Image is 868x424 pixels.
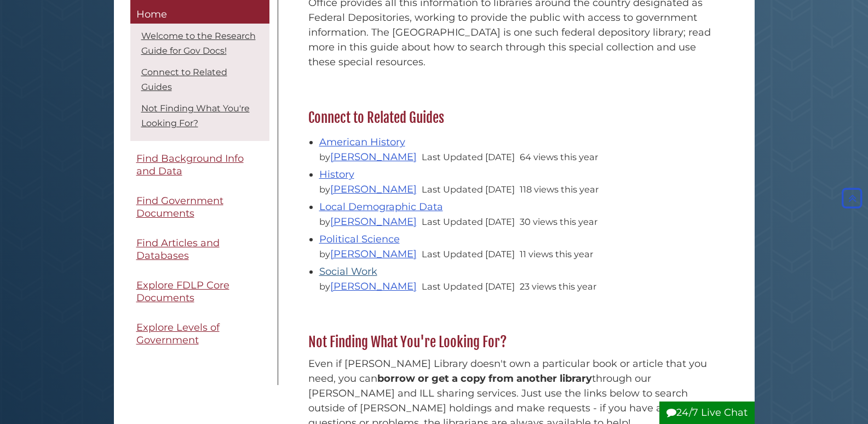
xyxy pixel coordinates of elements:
[303,333,722,351] h2: Not Finding What You're Looking For?
[520,151,598,162] span: 64 views this year
[319,233,400,245] a: Political Science
[141,31,256,56] a: Welcome to the Research Guide for Gov Docs!
[141,67,227,93] a: Connect to Related Guides
[520,216,597,227] span: 30 views this year
[130,316,269,353] a: Explore Levels of Government
[319,168,354,180] a: History
[422,184,515,195] span: Last Updated [DATE]
[330,183,417,195] a: [PERSON_NAME]
[130,147,269,184] a: Find Background Info and Data
[130,189,269,226] a: Find Government Documents
[377,372,592,385] strong: borrow or get a copy from another library
[136,153,244,178] span: Find Background Info and Data
[319,136,405,148] a: American History
[319,281,419,292] span: by
[130,274,269,310] a: Explore FDLP Core Documents
[141,104,250,129] a: Not Finding What You're Looking For?
[319,216,419,227] span: by
[422,216,515,227] span: Last Updated [DATE]
[422,248,515,259] span: Last Updated [DATE]
[136,238,220,262] span: Find Articles and Databases
[520,281,596,292] span: 23 views this year
[319,151,419,162] span: by
[422,151,515,162] span: Last Updated [DATE]
[136,8,167,20] span: Home
[319,201,443,213] a: Local Demographic Data
[520,184,599,195] span: 118 views this year
[319,265,377,278] a: Social Work
[330,216,417,228] a: [PERSON_NAME]
[319,184,419,195] span: by
[303,109,722,127] h2: Connect to Related Guides
[330,151,417,163] a: [PERSON_NAME]
[130,231,269,268] a: Find Articles and Databases
[520,248,593,259] span: 11 views this year
[330,248,417,260] a: [PERSON_NAME]
[136,280,229,304] span: Explore FDLP Core Documents
[330,280,417,292] a: [PERSON_NAME]
[136,195,223,220] span: Find Government Documents
[839,192,865,204] a: Back to Top
[136,322,220,347] span: Explore Levels of Government
[319,248,419,259] span: by
[659,402,755,424] button: 24/7 Live Chat
[422,281,515,292] span: Last Updated [DATE]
